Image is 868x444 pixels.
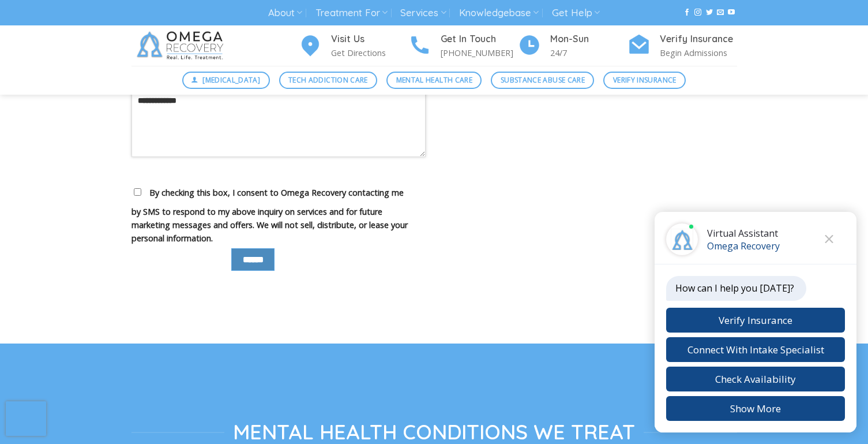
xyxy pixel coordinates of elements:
[717,9,724,17] a: Send us an email
[728,9,735,17] a: Follow on YouTube
[315,2,388,24] a: Treatment For
[441,32,518,47] h4: Get In Touch
[550,32,627,47] h4: Mon-Sun
[202,74,260,85] span: [MEDICAL_DATA]
[459,2,539,24] a: Knowledgebase
[400,2,446,24] a: Services
[131,25,232,66] img: Omega Recovery
[299,32,408,60] a: Visit Us Get Directions
[131,74,426,165] label: Your message (optional)
[331,46,408,59] p: Get Directions
[627,32,737,60] a: Verify Insurance Begin Admissions
[386,72,482,89] a: Mental Health Care
[552,2,600,24] a: Get Help
[279,72,378,89] a: Tech Addiction Care
[683,9,690,17] a: Follow on Facebook
[131,88,426,157] textarea: Your message (optional)
[613,74,677,85] span: Verify Insurance
[694,9,701,17] a: Follow on Instagram
[408,32,518,60] a: Get In Touch [PHONE_NUMBER]
[660,32,737,47] h4: Verify Insurance
[706,9,713,17] a: Follow on Twitter
[268,2,302,24] a: About
[491,72,594,89] a: Substance Abuse Care
[134,188,141,196] input: By checking this box, I consent to Omega Recovery contacting me by SMS to respond to my above inq...
[396,74,472,85] span: Mental Health Care
[331,32,408,47] h4: Visit Us
[182,72,270,89] a: [MEDICAL_DATA]
[550,46,627,59] p: 24/7
[501,74,585,85] span: Substance Abuse Care
[660,46,737,59] p: Begin Admissions
[603,72,686,89] a: Verify Insurance
[131,187,408,244] span: By checking this box, I consent to Omega Recovery contacting me by SMS to respond to my above inq...
[441,46,518,59] p: [PHONE_NUMBER]
[288,74,368,85] span: Tech Addiction Care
